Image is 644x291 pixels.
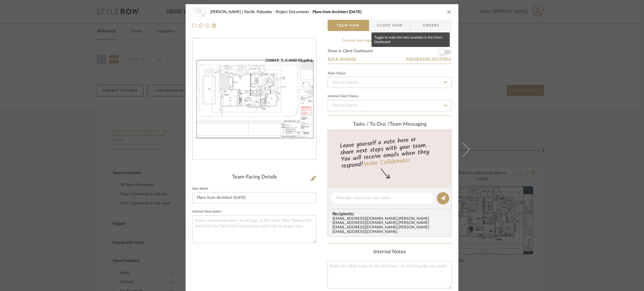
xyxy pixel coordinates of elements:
[192,187,208,190] label: Item Name
[417,20,445,31] span: Orders
[192,174,316,180] div: Team-Facing Details
[406,56,452,61] button: Dashboard Settings
[328,100,452,111] input: Type to Search…
[192,192,316,203] input: Enter Item Name
[332,211,449,216] span: Recipients:
[192,6,206,18] img: 8e450fe0-14e6-4610-82fb-0b77985327ea_48x40.jpg
[327,133,453,171] div: Leave yourself a note here or share next steps with your team. You will receive emails when they ...
[276,10,312,14] span: Project Documents
[328,249,452,255] div: Internal Notes
[328,56,357,61] button: Bulk Manage
[363,156,411,170] a: Invite Collaborator
[447,9,452,15] button: close
[212,23,216,28] img: Remove from project
[328,95,358,98] div: Internal Client Status
[210,10,276,14] span: [PERSON_NAME] | Pacific Palisades
[193,58,316,140] div: 0
[328,77,452,88] input: Type to Search…
[266,58,313,63] div: 250819_T...S AND EE.pdf
[328,72,345,75] div: Team Status
[328,121,452,128] div: team Messaging
[328,38,452,44] div: Content here copies to Client View - confirm visibility there.
[193,58,316,140] img: 8e450fe0-14e6-4610-82fb-0b77985327ea_436x436.jpg
[312,10,361,14] span: Plans from Architect [DATE]
[353,122,390,127] span: Tasks / To-Dos /
[332,217,449,235] div: [EMAIL_ADDRESS][DOMAIN_NAME] , [PERSON_NAME][EMAIL_ADDRESS][DOMAIN_NAME] , [PERSON_NAME][EMAIL_AD...
[192,210,221,213] label: Internal Description
[337,20,360,31] span: Team View
[377,20,402,31] span: Client View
